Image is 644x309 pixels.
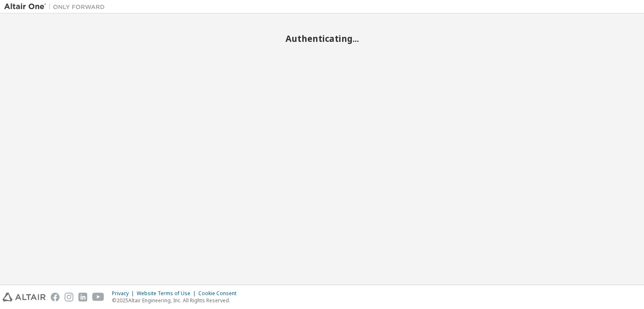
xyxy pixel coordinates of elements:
[112,297,241,304] p: © 2025 Altair Engineering, Inc. All Rights Reserved.
[4,3,109,11] img: Altair One
[4,33,640,44] h2: Authenticating...
[137,290,198,297] div: Website Terms of Use
[65,293,73,301] img: instagram.svg
[92,293,104,301] img: youtube.svg
[78,293,87,301] img: linkedin.svg
[51,293,60,301] img: facebook.svg
[112,290,137,297] div: Privacy
[3,293,46,301] img: altair_logo.svg
[198,290,241,297] div: Cookie Consent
